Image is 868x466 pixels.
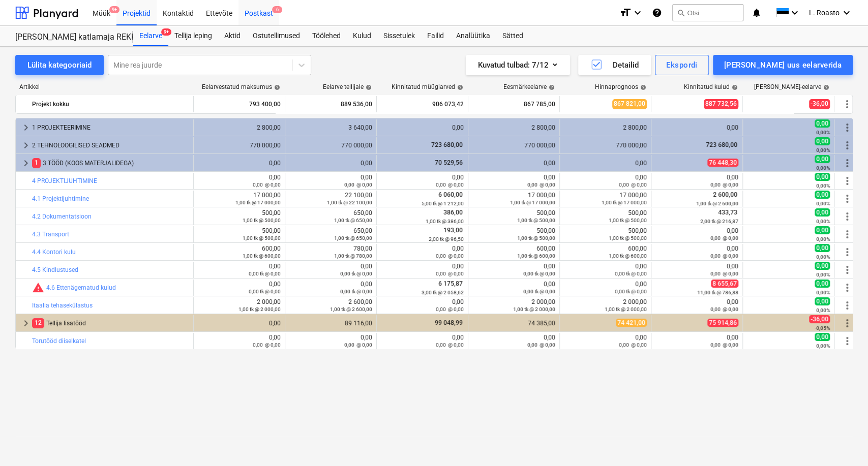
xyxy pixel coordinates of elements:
[816,254,830,260] small: 0,00%
[564,124,647,131] div: 2 800,00
[815,137,830,145] span: 0,00
[20,121,32,134] span: keyboard_arrow_right
[564,298,647,313] div: 2 000,00
[615,289,647,294] small: 0,00 tk @ 0,00
[472,263,555,277] div: 0,00
[437,280,464,287] span: 6 175,87
[455,84,463,90] span: help
[377,26,421,46] a: Sissetulek
[527,342,555,348] small: 0,00 @ 0,00
[289,209,372,224] div: 650,00
[347,26,377,46] a: Kulud
[429,236,464,242] small: 2,00 tk @ 96,50
[327,200,372,205] small: 1,00 tk @ 22 100,00
[564,209,647,224] div: 500,00
[816,290,830,295] small: 0,00%
[523,289,555,294] small: 0,00 tk @ 0,00
[32,231,69,238] a: 4.3 Transport
[672,4,743,21] button: Otsi
[841,139,853,151] span: Rohkem tegevusi
[472,209,555,224] div: 500,00
[289,334,372,348] div: 0,00
[472,96,555,112] div: 867 785,00
[655,227,738,241] div: 0,00
[323,83,372,90] div: Eelarve tellijale
[32,318,44,328] span: 12
[816,219,830,224] small: 0,00%
[253,342,281,348] small: 0,00 @ 0,00
[619,7,632,19] i: format_size
[841,246,853,258] span: Rohkem tegevusi
[430,141,464,148] span: 723 680,00
[809,315,830,323] span: -36,00
[605,306,647,312] small: 1,00 tk @ 2 000,00
[253,182,281,188] small: 0,00 @ 0,00
[564,263,647,277] div: 0,00
[235,200,281,205] small: 1,00 tk @ 17 000,00
[619,342,647,348] small: 0,00 @ 0,00
[421,26,450,46] a: Failid
[841,264,853,276] span: Rohkem tegevusi
[46,284,116,291] a: 4.6 Ettenägematud kulud
[32,137,189,153] div: 2 TEHNOLOOGILISED SEADMED
[815,119,830,128] span: 0,00
[711,279,738,288] span: 8 655,67
[697,290,738,295] small: 11,00 tk @ 786,88
[472,334,555,348] div: 0,00
[517,253,555,259] small: 1,00 tk @ 600,00
[247,26,306,46] div: Ostutellimused
[705,141,738,148] span: 723 680,00
[821,84,829,90] span: help
[249,271,281,276] small: 0,00 tk @ 0,00
[238,306,281,312] small: 1,00 tk @ 2 000,00
[564,192,647,206] div: 17 000,00
[198,174,281,188] div: 0,00
[841,98,853,110] span: Rohkem tegevusi
[334,218,372,223] small: 1,00 tk @ 650,00
[717,209,738,216] span: 433,73
[472,142,555,149] div: 770 000,00
[527,182,555,188] small: 0,00 @ 0,00
[609,253,647,259] small: 1,00 tk @ 600,00
[710,271,738,276] small: 0,00 @ 0,00
[615,271,647,276] small: 0,00 tk @ 0,00
[198,263,281,277] div: 0,00
[381,174,464,188] div: 0,00
[710,235,738,241] small: 0,00 @ 0,00
[564,281,647,295] div: 0,00
[754,83,829,90] div: [PERSON_NAME]-eelarve
[841,121,853,134] span: Rohkem tegevusi
[513,306,555,312] small: 1,00 tk @ 2 000,00
[809,9,840,17] span: L. Roasto
[15,83,193,90] div: Artikkel
[616,319,647,327] span: 74 421,00
[564,174,647,188] div: 0,00
[841,317,853,329] span: Rohkem tegevusi
[564,227,647,241] div: 500,00
[289,142,372,149] div: 770 000,00
[815,191,830,199] span: 0,00
[815,262,830,270] span: 0,00
[289,245,372,259] div: 780,00
[32,302,93,309] a: Itaalia tehasekülastus
[289,281,372,295] div: 0,00
[27,58,92,72] div: Lülita kategooriaid
[496,26,529,46] div: Sätted
[340,271,372,276] small: 0,00 tk @ 0,00
[198,160,281,167] div: 0,00
[841,228,853,240] span: Rohkem tegevusi
[32,213,92,220] a: 4.2 Dokumentatsioon
[434,319,464,326] span: 99 048,99
[724,58,842,72] div: [PERSON_NAME] uus eelarverida
[816,343,830,349] small: 0,00%
[32,266,78,273] a: 4.5 Kindlustused
[472,160,555,167] div: 0,00
[712,191,738,198] span: 2 600,00
[450,26,496,46] div: Analüütika
[437,191,464,198] span: 6 060,00
[472,124,555,131] div: 2 800,00
[710,182,738,188] small: 0,00 @ 0,00
[330,306,372,312] small: 1,00 tk @ 2 600,00
[710,253,738,259] small: 0,00 @ 0,00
